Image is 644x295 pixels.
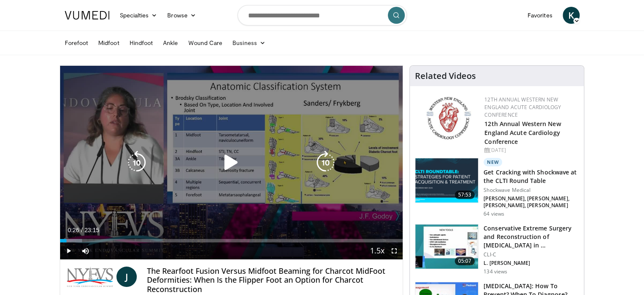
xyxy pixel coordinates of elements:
a: Specialties [115,7,163,24]
span: 57:53 [455,191,475,199]
p: 134 views [484,268,507,275]
span: 0:26 [68,227,79,233]
h3: Get Cracking with Shockwave at the CLTI Round Table [484,168,579,185]
p: New [484,158,502,166]
button: Fullscreen [386,242,403,259]
a: Hindfoot [124,34,158,51]
img: NY Endovascular Summit [67,267,113,287]
p: L. [PERSON_NAME] [484,260,579,267]
p: Shockwave Medical [484,187,579,194]
button: Play [60,242,77,259]
a: 12th Annual Western New England Acute Cardiology Conference [484,120,561,146]
a: Forefoot [60,34,94,51]
p: CLI-C [484,251,579,258]
h4: Related Videos [415,71,476,81]
div: [DATE] [484,146,577,154]
h3: Conservative Extreme Surgery and Reconstruction of [MEDICAL_DATA] in … [484,224,579,250]
a: Favorites [522,7,558,24]
img: 0954f259-7907-4053-a817-32a96463ecc8.png.150x105_q85_autocrop_double_scale_upscale_version-0.2.png [425,96,472,140]
span: 05:07 [455,257,475,265]
a: Midfoot [93,34,124,51]
img: fe827b4a-7f69-47db-b7b8-c5e9d09cf63c.png.150x105_q85_crop-smart_upscale.png [415,158,478,202]
img: 6c7f954d-beca-4ab9-9887-2795dc07c877.150x105_q85_crop-smart_upscale.jpg [415,225,478,269]
p: [PERSON_NAME], [PERSON_NAME], [PERSON_NAME], [PERSON_NAME] [484,195,579,209]
a: Wound Care [183,34,227,51]
a: Ankle [158,34,183,51]
div: Progress Bar [60,239,403,242]
a: J [116,267,137,287]
h4: The Rearfoot Fusion Versus Midfoot Beaming for Charcot MidFoot Deformities: When Is the Flipper F... [147,267,396,294]
a: Browse [162,7,201,24]
input: Search topics, interventions [238,5,407,25]
video-js: Video Player [60,66,403,260]
p: 64 views [484,211,504,217]
a: 05:07 Conservative Extreme Surgery and Reconstruction of [MEDICAL_DATA] in … CLI-C L. [PERSON_NAM... [415,224,579,275]
a: K [563,7,580,24]
a: 12th Annual Western New England Acute Cardiology Conference [484,96,561,118]
span: / [81,227,83,233]
a: 57:53 New Get Cracking with Shockwave at the CLTI Round Table Shockwave Medical [PERSON_NAME], [P... [415,158,579,217]
img: VuMedi Logo [65,11,110,20]
span: 23:15 [84,227,99,233]
button: Playback Rate [369,242,386,259]
button: Mute [77,242,94,259]
a: Business [227,34,271,51]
